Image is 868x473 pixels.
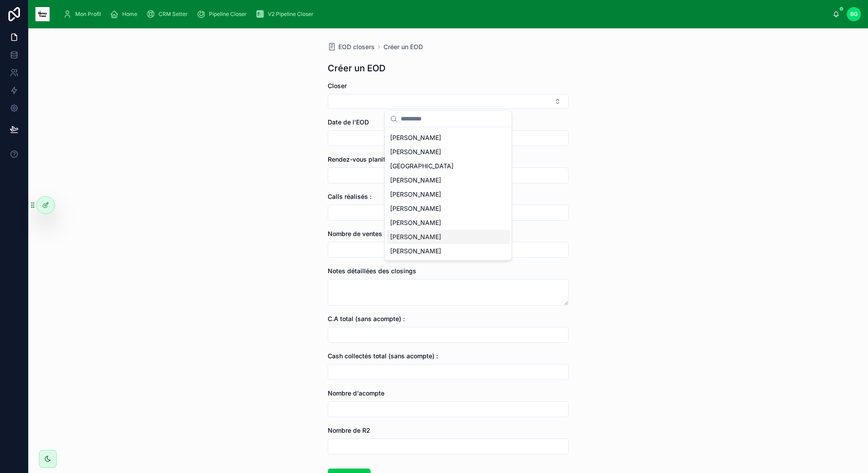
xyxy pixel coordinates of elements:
[159,11,188,18] span: CRM Setter
[57,4,833,24] div: scrollable content
[390,176,441,185] span: [PERSON_NAME]
[384,43,423,51] a: Créer un EOD
[328,389,384,397] span: Nombre d'acompte
[209,11,247,18] span: Pipeline Closer
[60,6,107,22] a: Mon Profil
[328,426,370,434] span: Nombre de R2
[328,82,347,89] span: Closer
[328,315,405,322] span: C.A total (sans acompte) :
[390,204,441,213] span: [PERSON_NAME]
[122,11,137,18] span: Home
[268,11,314,18] span: V2 Pipeline Closer
[390,147,441,156] span: [PERSON_NAME]
[35,7,50,21] img: App logo
[328,94,569,109] button: Select Button
[194,6,253,22] a: Pipeline Closer
[328,118,369,126] span: Date de l'EOD
[390,218,441,227] span: [PERSON_NAME]
[390,133,441,142] span: [PERSON_NAME]
[328,62,385,74] h1: Créer un EOD
[328,193,372,200] span: Calls réalisés :
[253,6,320,22] a: V2 Pipeline Closer
[143,6,194,22] a: CRM Setter
[390,190,441,199] span: [PERSON_NAME]
[328,352,438,360] span: Cash collectés total (sans acompte) :
[328,267,416,275] span: Notes détaillées des closings
[390,233,441,241] span: [PERSON_NAME]
[328,230,382,237] span: Nombre de ventes
[107,6,143,22] a: Home
[390,247,441,256] span: [PERSON_NAME]
[390,119,441,128] span: [PERSON_NAME]
[390,162,453,171] span: [GEOGRAPHIC_DATA]
[328,43,375,51] a: EOD closers
[75,11,101,18] span: Mon Profil
[385,127,511,260] div: Suggestions
[338,43,375,51] span: EOD closers
[850,11,858,18] span: BG
[328,155,398,163] span: Rendez-vous planifiés :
